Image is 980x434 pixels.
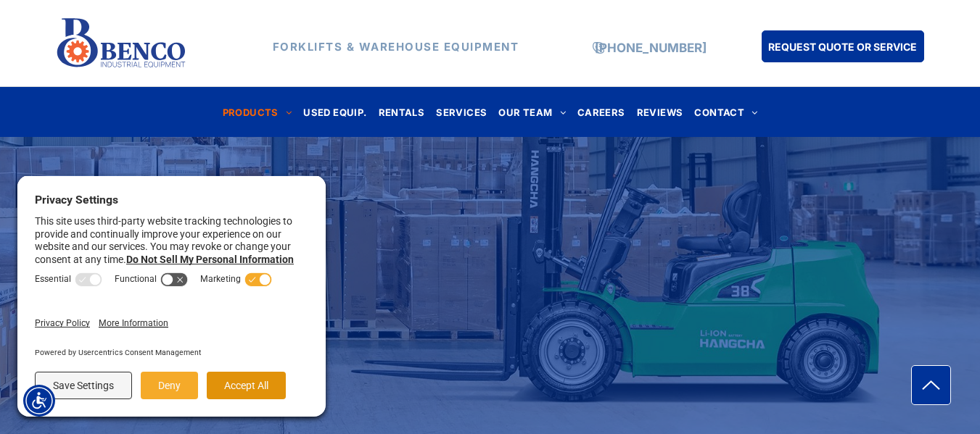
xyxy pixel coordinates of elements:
[572,102,631,122] a: CAREERS
[430,102,493,122] a: SERVICES
[217,102,298,122] a: PRODUCTS
[688,102,763,122] a: CONTACT
[493,102,572,122] a: OUR TEAM
[373,102,431,122] a: RENTALS
[762,30,924,62] a: REQUEST QUOTE OR SERVICE
[595,41,707,55] a: [PHONE_NUMBER]
[23,385,55,417] div: Accessibility Menu
[297,102,372,122] a: USED EQUIP.
[631,102,689,122] a: REVIEWS
[768,33,917,60] span: REQUEST QUOTE OR SERVICE
[273,40,519,54] strong: FORKLIFTS & WAREHOUSE EQUIPMENT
